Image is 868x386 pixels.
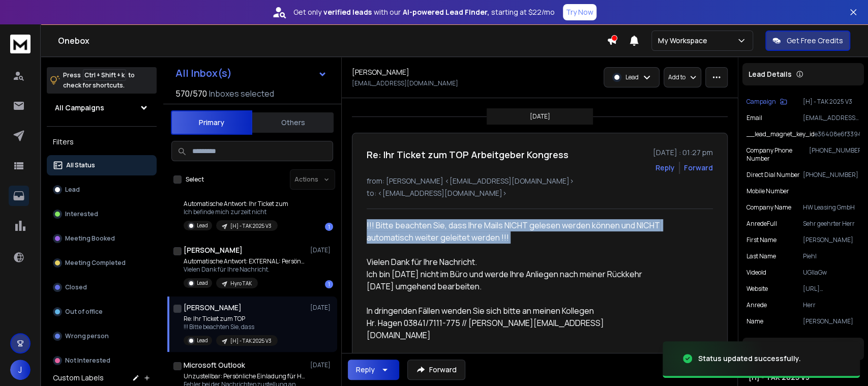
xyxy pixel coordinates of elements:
[47,155,157,175] button: All Status
[325,280,333,288] div: 1
[746,220,777,228] p: anredeFull
[55,103,104,113] h1: All Campaigns
[746,317,763,325] p: Name
[746,98,776,106] p: Campaign
[65,186,80,194] p: Lead
[803,252,860,260] p: Piehl
[184,245,243,255] h1: [PERSON_NAME]
[184,257,306,265] p: Automatische Antwort: EXTERNAL: Persönliche Einladung
[184,208,288,216] p: Ich befinde mich zurzeit nicht
[63,70,135,91] p: Press to check for shortcuts.
[184,265,306,274] p: Vielen Dank für Ihre Nachricht.
[310,361,333,369] p: [DATE]
[230,222,272,230] p: [H] - TAK 2025 V3
[252,111,334,134] button: Others
[698,353,801,364] div: Status updated successfully.
[53,373,104,383] h3: Custom Labels
[310,246,333,254] p: [DATE]
[348,360,399,380] button: Reply
[765,31,850,51] button: Get Free Credits
[803,114,860,122] p: [EMAIL_ADDRESS][DOMAIN_NAME]
[803,285,860,293] p: [URL][DOMAIN_NAME]
[746,269,766,277] p: videoId
[184,200,288,208] p: Automatische Antwort: Ihr Ticket zum
[658,36,711,46] p: My Workspace
[47,253,157,273] button: Meeting Completed
[367,147,568,162] h1: Re: Ihr Ticket zum TOP Arbeitgeber Kongress
[746,130,815,138] p: __lead_magnet_key_id
[668,73,685,81] p: Add to
[746,301,767,309] p: anrede
[47,326,157,346] button: Wrong person
[175,68,232,78] h1: All Inbox(s)
[47,204,157,224] button: Interested
[186,175,204,184] label: Select
[47,135,157,149] h3: Filters
[352,67,409,77] h1: [PERSON_NAME]
[655,163,675,173] button: Reply
[65,259,126,267] p: Meeting Completed
[65,234,115,243] p: Meeting Booked
[171,110,252,135] button: Primary
[66,161,95,169] p: All Status
[746,98,787,106] button: Campaign
[197,337,208,344] p: Lead
[10,35,31,53] img: logo
[352,79,458,87] p: [EMAIL_ADDRESS][DOMAIN_NAME]
[803,317,860,325] p: [PERSON_NAME]
[653,147,713,158] p: [DATE] : 01:27 pm
[746,146,809,163] p: Company Phone Number
[58,35,607,47] h1: Onebox
[809,146,860,163] p: [PHONE_NUMBER]
[209,87,274,100] h3: Inboxes selected
[325,223,333,231] div: 1
[47,180,157,200] button: Lead
[184,360,245,370] h1: Microsoft Outlook
[803,98,860,106] p: [H] - TAK 2025 V3
[184,323,278,331] p: !!! Bitte beachten Sie, dass
[749,69,792,79] p: Lead Details
[803,203,860,212] p: HW Leasing GmbH
[175,87,207,100] span: 570 / 570
[184,303,242,313] h1: [PERSON_NAME]
[230,280,252,287] p: Hyro TAK
[10,360,31,380] button: J
[65,210,98,218] p: Interested
[803,171,860,179] p: [PHONE_NUMBER]
[746,236,776,244] p: First Name
[746,252,776,260] p: Last Name
[803,269,860,277] p: UGllaGw
[530,112,550,121] p: [DATE]
[47,350,157,371] button: Not Interested
[566,7,593,17] p: Try Now
[323,7,372,17] strong: verified leads
[197,222,208,229] p: Lead
[197,279,208,287] p: Lead
[230,337,272,345] p: [H] - TAK 2025 V3
[403,7,489,17] strong: AI-powered Lead Finder,
[746,187,789,195] p: Mobile Number
[310,304,333,312] p: [DATE]
[47,277,157,298] button: Closed
[65,332,109,340] p: Wrong person
[65,283,87,291] p: Closed
[803,220,860,228] p: Sehr geehrter Herr
[65,308,103,316] p: Out of office
[167,63,335,83] button: All Inbox(s)
[803,301,860,309] p: Herr
[746,171,800,179] p: Direct Dial Number
[184,372,306,380] p: Unzustellbar: Persönliche Einladung für Herr
[184,315,278,323] p: Re: Ihr Ticket zum TOP
[47,98,157,118] button: All Campaigns
[684,163,713,173] div: Forward
[367,176,713,186] p: from: [PERSON_NAME] <[EMAIL_ADDRESS][DOMAIN_NAME]>
[815,130,860,138] p: e36408e6f33949a9822353fe95123bd5
[787,36,843,46] p: Get Free Credits
[47,228,157,249] button: Meeting Booked
[746,285,768,293] p: Website
[65,357,110,365] p: Not Interested
[367,188,713,198] p: to: <[EMAIL_ADDRESS][DOMAIN_NAME]>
